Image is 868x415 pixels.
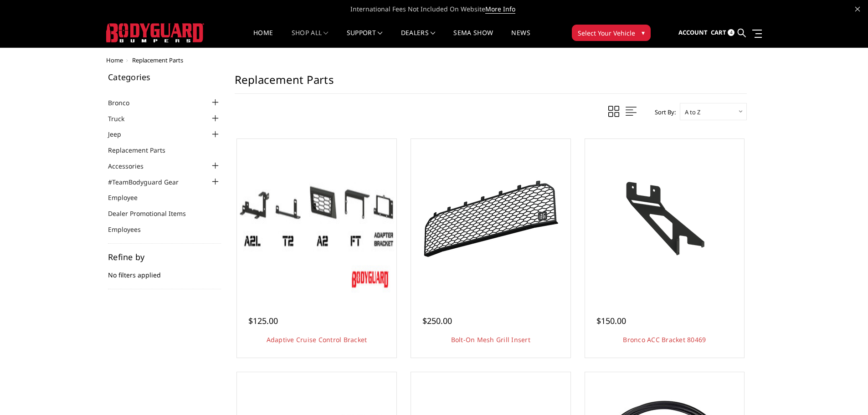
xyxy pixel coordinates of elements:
[108,145,177,155] a: Replacement Parts
[401,30,436,47] a: Dealers
[108,161,155,171] a: Accessories
[596,315,626,326] span: $150.00
[728,29,734,36] span: 4
[108,129,133,139] a: Jeep
[108,193,149,202] a: Employee
[108,209,197,218] a: Dealer Promotional Items
[587,141,742,296] a: Bronco ACC Bracket 80469
[253,30,273,47] a: Home
[292,30,329,47] a: shop all
[418,177,564,261] img: Bolt-On Mesh Grill Insert
[678,28,708,36] span: Account
[623,335,706,344] a: Bronco ACC Bracket 80469
[711,28,726,36] span: Cart
[108,98,141,108] a: Bronco
[235,73,747,94] h1: Replacement Parts
[642,28,645,37] span: ▾
[239,141,394,296] img: Adaptive Cruise Control Bracket
[132,56,183,64] span: Replacement Parts
[678,20,708,45] a: Account
[591,178,737,260] img: Bronco ACC Bracket 80469
[572,25,651,41] button: Select Your Vehicle
[267,335,367,344] a: Adaptive Cruise Control Bracket
[106,56,123,64] a: Home
[578,28,635,38] span: Select Your Vehicle
[485,5,515,14] a: More Info
[108,114,136,123] a: Truck
[108,253,221,261] h5: Refine by
[108,73,221,81] h5: Categories
[108,253,221,289] div: No filters applied
[413,141,568,296] a: Bolt-On Mesh Grill Insert
[347,30,383,47] a: Support
[106,23,204,42] img: BODYGUARD BUMPERS
[451,335,530,344] a: Bolt-On Mesh Grill Insert
[711,20,734,45] a: Cart 4
[511,30,530,47] a: News
[453,30,493,47] a: SEMA Show
[248,315,278,326] span: $125.00
[422,315,452,326] span: $250.00
[108,225,152,234] a: Employees
[650,105,676,119] label: Sort By:
[108,177,190,187] a: #TeamBodyguard Gear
